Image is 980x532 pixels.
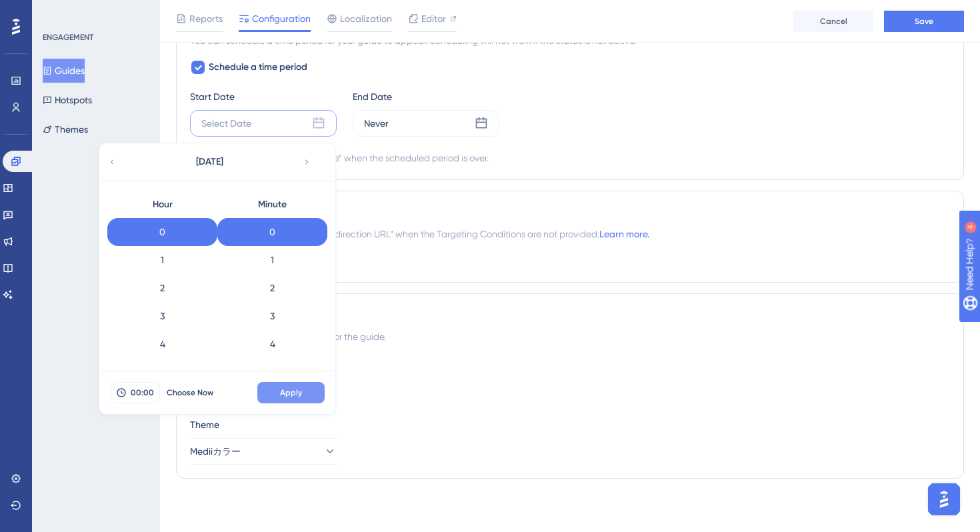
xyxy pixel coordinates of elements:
div: Select Date [201,115,251,131]
div: 1 [107,246,217,274]
div: Choose the container and theme for the guide. [190,329,950,345]
div: 0 [217,218,327,246]
button: Guides [43,59,85,83]
span: Apply [280,387,302,398]
button: Save [884,11,964,32]
div: 4 [107,330,217,358]
span: 00:00 [131,387,154,398]
span: Choose Now [167,387,213,398]
iframe: UserGuiding AI Assistant Launcher [924,479,964,519]
div: 4 [217,330,327,358]
button: Themes [43,117,88,141]
div: Automatically set as “Inactive” when the scheduled period is over. [214,150,489,166]
button: Hotspots [43,88,92,112]
div: Container [190,355,950,371]
span: Localization [340,11,392,27]
span: Cancel [820,16,847,27]
span: Editor [421,11,446,27]
div: Start Date [190,89,337,105]
div: 5 [217,358,327,386]
button: [DATE] [143,149,276,175]
button: Mediiカラー [190,438,337,465]
span: The browser will redirect to the “Redirection URL” when the Targeting Conditions are not provided. [190,226,649,242]
button: Choose Now [160,382,220,403]
div: Never [364,115,389,131]
span: Save [915,16,933,27]
span: Configuration [252,11,311,27]
span: Need Help? [31,3,83,19]
div: 2 [107,274,217,302]
button: 00:00 [110,382,160,403]
div: 2 [217,274,327,302]
a: Learn more. [599,229,649,239]
div: Hour [107,191,217,218]
div: 5 [107,358,217,386]
span: [DATE] [196,154,223,170]
div: 3 [217,302,327,330]
div: 4 [93,7,97,17]
div: Advanced Settings [190,307,950,323]
button: Apply [257,382,325,403]
span: Reports [189,11,223,27]
div: Minute [217,191,327,218]
div: 0 [107,218,217,246]
div: 3 [107,302,217,330]
div: ENGAGEMENT [43,32,93,43]
span: Mediiカラー [190,443,241,459]
div: 1 [217,246,327,274]
button: Cancel [793,11,873,32]
div: Theme [190,417,950,433]
div: Redirection [190,205,950,221]
div: End Date [353,89,499,105]
span: Schedule a time period [209,59,307,75]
